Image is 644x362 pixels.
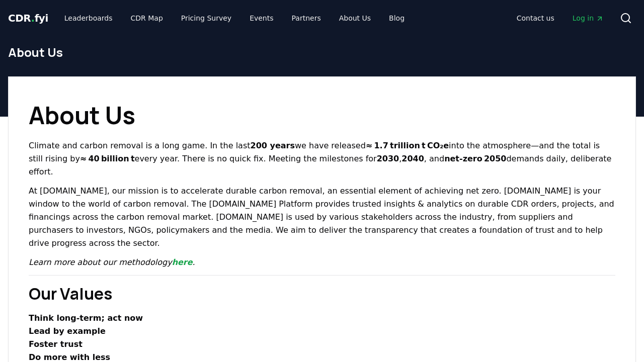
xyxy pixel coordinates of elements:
[8,12,48,24] span: CDR fyi
[331,9,379,27] a: About Us
[56,9,413,27] nav: Main
[80,154,135,163] strong: ≈ 40 billion t
[573,13,604,23] span: Log in
[29,352,110,362] strong: Do more with less
[29,185,615,250] p: At [DOMAIN_NAME], our mission is to accelerate durable carbon removal, an essential element of ac...
[29,282,615,306] h2: Our Values
[366,141,449,150] strong: ≈ 1.7 trillion t CO₂e
[56,9,121,27] a: Leaderboards
[173,9,239,27] a: Pricing Survey
[251,141,295,150] strong: 200 years
[509,9,562,27] a: Contact us
[377,154,399,163] strong: 2030
[8,44,636,60] h1: About Us
[172,257,193,267] a: here
[401,154,424,163] strong: 2040
[29,257,195,267] em: Learn more about our methodology .
[31,12,35,24] span: .
[284,9,329,27] a: Partners
[8,11,48,25] a: CDR.fyi
[29,339,83,349] strong: Foster trust
[123,9,171,27] a: CDR Map
[565,9,612,27] a: Log in
[29,326,106,336] strong: Lead by example
[29,139,615,178] p: Climate and carbon removal is a long game. In the last we have released into the atmosphere—and t...
[29,313,143,323] strong: Think long‑term; act now
[29,97,615,133] h1: About Us
[509,9,612,27] nav: Main
[381,9,413,27] a: Blog
[444,154,506,163] strong: net‑zero 2050
[242,9,281,27] a: Events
